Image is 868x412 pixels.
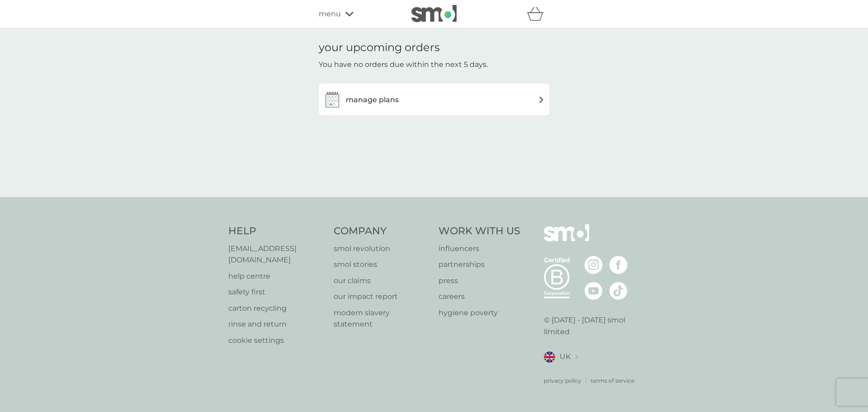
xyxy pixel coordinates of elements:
[575,355,578,360] img: select a new location
[228,270,325,282] a: help centre
[228,224,325,238] h4: Help
[319,41,440,54] h1: your upcoming orders
[334,275,430,287] a: our claims
[609,256,627,274] img: visit the smol Facebook page
[591,376,634,385] a: terms of service
[334,307,430,330] a: modern slavery statement
[319,8,341,20] span: menu
[439,291,520,303] a: careers
[585,282,603,300] img: visit the smol Youtube page
[439,243,520,255] a: influencers
[334,243,430,255] a: smol revolution
[544,376,581,385] a: privacy policy
[346,94,399,106] h3: manage plans
[228,243,325,266] a: [EMAIL_ADDRESS][DOMAIN_NAME]
[439,259,520,270] a: partnerships
[228,286,325,298] a: safety first
[538,96,545,103] img: arrow right
[334,259,430,270] a: smol stories
[527,5,549,23] div: basket
[228,318,325,330] a: rinse and return
[228,303,325,314] a: carton recycling
[439,275,520,287] a: press
[544,351,555,363] img: UK flag
[439,224,520,238] h4: Work With Us
[334,224,430,238] h4: Company
[334,291,430,303] a: our impact report
[560,351,571,363] span: UK
[585,256,603,274] img: visit the smol Instagram page
[319,59,488,71] p: You have no orders due within the next 5 days.
[411,5,457,22] img: smol
[439,307,520,319] a: hygiene poverty
[544,224,589,255] img: smol
[544,314,640,337] p: © [DATE] - [DATE] smol limited
[609,282,627,300] img: visit the smol Tiktok page
[228,335,325,346] a: cookie settings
